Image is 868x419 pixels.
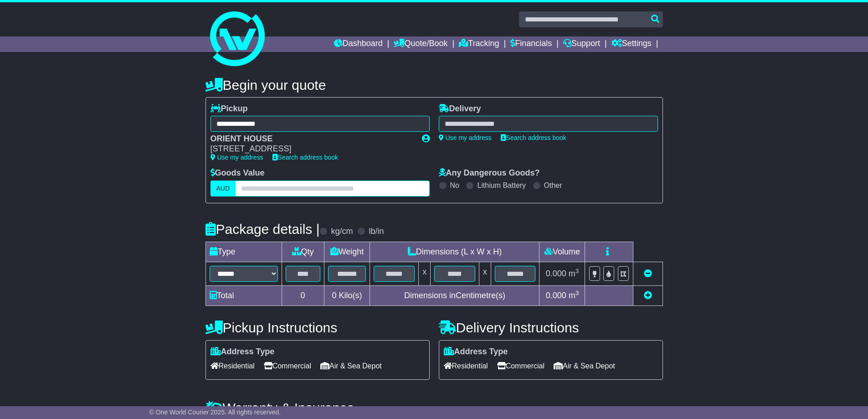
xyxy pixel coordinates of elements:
span: Commercial [264,359,311,373]
td: 0 [282,285,324,305]
a: Remove this item [644,269,652,278]
a: Use my address [439,134,492,141]
label: No [450,181,459,190]
div: [STREET_ADDRESS] [211,144,413,154]
label: Delivery [439,104,481,114]
span: 0 [332,291,336,300]
a: Support [563,36,600,52]
label: AUD [211,181,236,197]
sup: 3 [575,268,579,274]
h4: Begin your quote [205,78,663,93]
span: 0.000 [546,291,566,300]
label: Lithium Battery [477,181,526,190]
span: m [569,269,579,278]
span: 0.000 [546,269,566,278]
h4: Package details | [205,222,320,237]
a: Settings [611,36,652,52]
td: Volume [539,242,585,262]
td: Type [205,242,282,262]
label: Any Dangerous Goods? [439,168,540,178]
h4: Delivery Instructions [439,320,663,335]
a: Add new item [644,291,652,300]
a: Financials [510,36,552,52]
td: Qty [282,242,324,262]
label: kg/cm [331,227,353,237]
h4: Pickup Instructions [205,320,430,335]
a: Quote/Book [394,36,447,52]
span: Commercial [497,359,544,373]
a: Use my address [211,154,263,161]
td: Kilo(s) [324,285,370,305]
label: Pickup [211,104,248,114]
label: Address Type [211,347,275,357]
td: x [479,262,491,285]
a: Search address book [272,154,338,161]
td: Weight [324,242,370,262]
label: lb/in [369,227,384,237]
div: ORIENT HOUSE [211,134,413,144]
span: Residential [444,359,488,373]
a: Tracking [459,36,499,52]
span: Air & Sea Depot [554,359,615,373]
h4: Warranty & Insurance [205,400,663,415]
td: Total [205,285,282,305]
label: Goods Value [211,168,265,178]
label: Other [544,181,562,190]
a: Dashboard [334,36,383,52]
span: Residential [211,359,255,373]
label: Address Type [444,347,508,357]
td: Dimensions (L x W x H) [370,242,539,262]
a: Search address book [501,134,566,141]
span: Air & Sea Depot [320,359,382,373]
span: © One World Courier 2025. All rights reserved. [149,409,281,416]
sup: 3 [575,290,579,296]
span: m [569,291,579,300]
td: x [419,262,431,285]
td: Dimensions in Centimetre(s) [370,285,539,305]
